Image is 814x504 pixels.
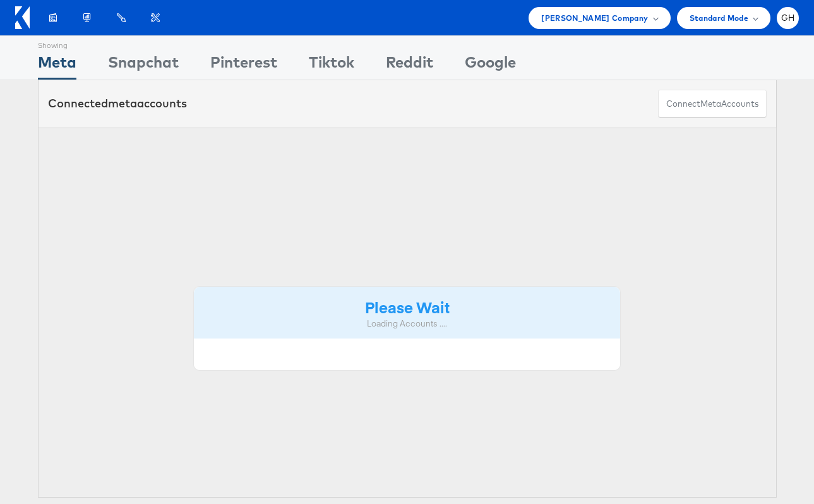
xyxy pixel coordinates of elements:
div: Google [465,51,516,80]
div: Loading Accounts .... [203,318,611,330]
div: Meta [38,51,76,80]
span: meta [700,98,721,110]
span: Standard Mode [690,11,748,25]
strong: Please Wait [365,296,450,317]
span: meta [108,96,137,111]
span: [PERSON_NAME] Company [541,11,648,25]
div: Snapchat [108,51,179,80]
button: ConnectmetaAccounts [658,90,767,118]
div: Tiktok [309,51,354,80]
div: Connected accounts [48,95,187,112]
div: Reddit [386,51,433,80]
span: GH [781,14,795,22]
div: Pinterest [210,51,277,80]
div: Showing [38,36,76,51]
